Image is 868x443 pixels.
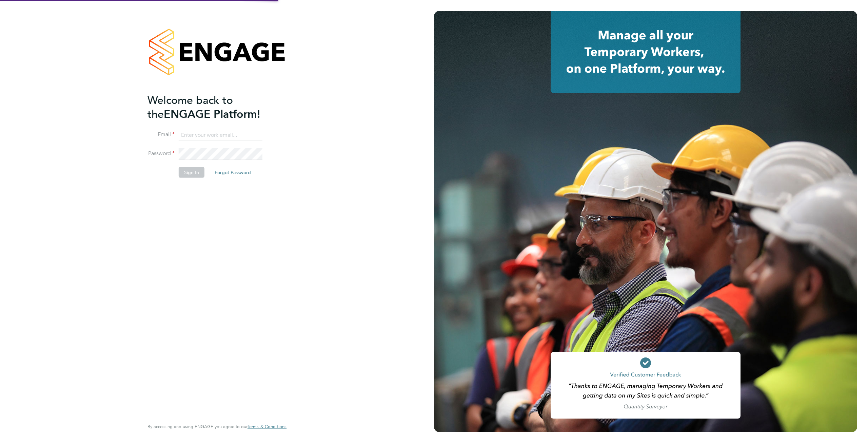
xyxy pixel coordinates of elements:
[179,129,262,141] input: Enter your work email...
[147,93,233,121] span: Welcome back to the
[147,150,175,157] label: Password
[147,131,175,138] label: Email
[179,167,204,178] button: Sign In
[147,93,280,121] h2: ENGAGE Platform!
[147,424,287,429] span: By accessing and using ENGAGE you agree to our
[209,167,256,178] button: Forgot Password
[248,424,287,429] span: Terms & Conditions
[248,424,287,429] a: Terms & Conditions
